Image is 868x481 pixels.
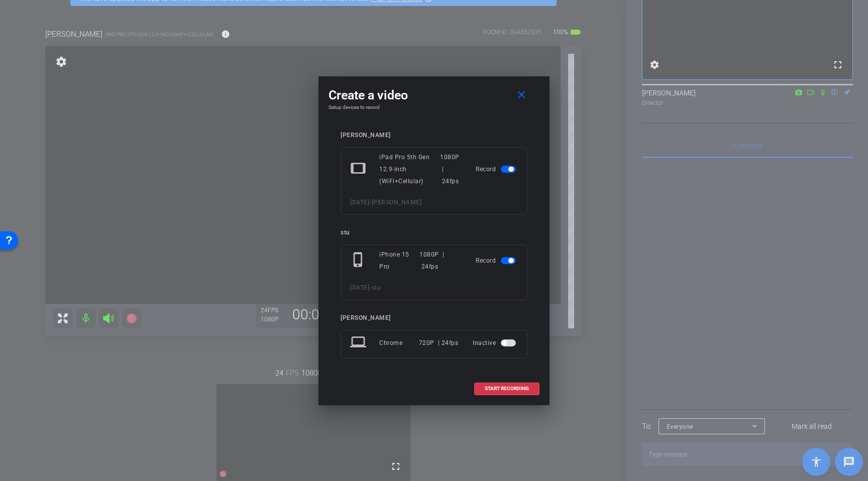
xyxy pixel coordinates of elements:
h4: Setup devices to record [329,104,539,110]
span: [PERSON_NAME] [372,199,422,206]
div: stu [341,229,527,236]
div: Chrome [379,334,419,352]
div: Inactive [473,334,518,352]
div: 720P | 24fps [419,334,459,352]
div: Create a video [329,86,539,104]
div: [PERSON_NAME] [341,314,527,322]
span: - [369,284,372,291]
mat-icon: close [515,89,528,101]
span: [DATE] [350,199,369,206]
mat-icon: phone_iphone [350,252,368,270]
div: iPhone 15 Pro [379,249,419,273]
span: [DATE] [350,284,369,291]
div: [PERSON_NAME] [341,132,527,139]
button: START RECORDING [474,383,539,395]
mat-icon: laptop [350,334,368,352]
span: START RECORDING [485,386,529,391]
span: - [369,199,372,206]
div: Record [476,151,518,187]
div: 1080P | 24fps [419,249,461,273]
span: stu [372,284,381,291]
div: 1080P | 24fps [440,151,461,187]
div: iPad Pro 5th Gen 12.9-inch (WiFi+Cellular) [379,151,440,187]
mat-icon: tablet [350,160,368,178]
div: Record [476,249,518,273]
